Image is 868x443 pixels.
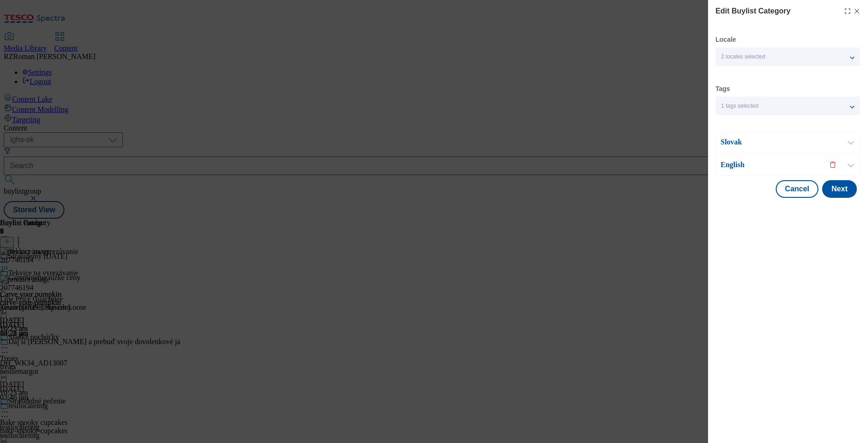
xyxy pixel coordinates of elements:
[715,47,860,66] button: 2 locales selected
[776,180,818,198] button: Cancel
[822,180,857,198] button: Next
[715,86,730,91] label: Tags
[721,137,818,147] p: Slovak
[715,97,860,115] button: 1 tags selected
[721,103,759,110] span: 1 tags selected
[721,160,818,169] p: English
[721,53,765,60] span: 2 locales selected
[715,6,791,17] h4: Edit Buylist Category
[715,37,736,42] label: Locale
